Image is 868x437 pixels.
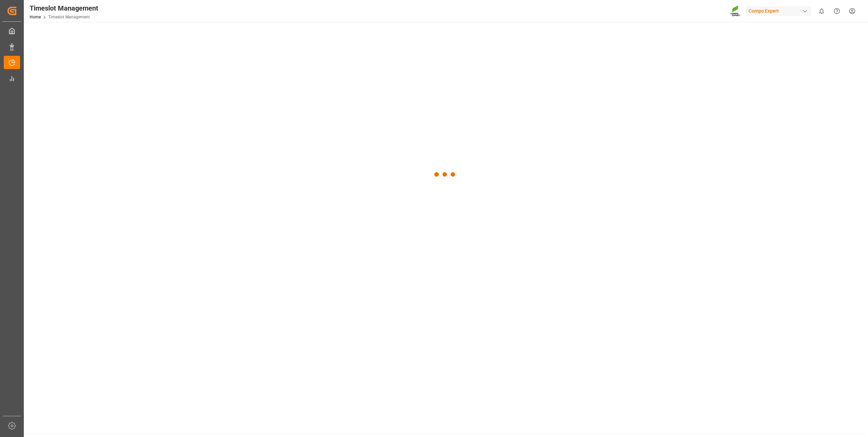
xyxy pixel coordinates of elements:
button: show 0 new notifications [814,3,829,19]
a: Home [30,15,41,19]
button: Compo Expert [746,4,814,17]
div: Timeslot Management [30,3,98,13]
div: Compo Expert [746,6,811,16]
button: Help Center [829,3,845,19]
img: Screenshot%202023-09-29%20at%2010.02.21.png_1712312052.png [730,5,741,17]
